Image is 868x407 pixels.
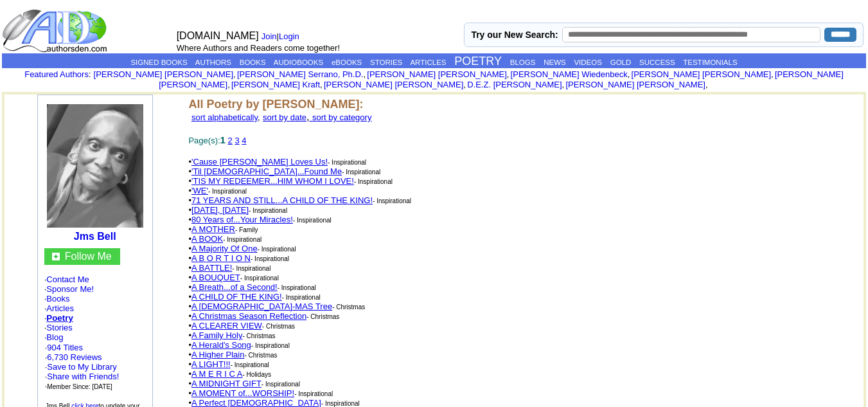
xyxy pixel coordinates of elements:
[565,80,705,89] a: [PERSON_NAME] [PERSON_NAME]
[258,246,296,253] font: - Inspirational
[47,372,119,381] a: Share with Friends!
[191,263,232,273] a: A BATTLE!
[191,369,242,379] a: A M E R I C A
[47,383,112,390] font: Member Since: [DATE]
[188,234,223,244] font: •
[237,69,364,79] a: [PERSON_NAME] Serrano, Ph.D.
[46,323,72,332] a: Stories
[46,303,74,313] a: Articles
[332,303,365,311] font: - Christmas
[242,371,270,378] font: - Holidays
[188,369,242,379] font: •
[74,231,116,242] a: Jms Bell
[708,82,709,89] font: i
[278,284,316,291] font: - Inspirational
[45,362,120,391] font: · · ·
[191,359,231,369] a: A LIGHT!!!
[309,111,371,122] a: sort by category
[370,59,402,66] a: STORIES
[251,342,290,349] font: - Inspirational
[191,244,258,253] a: A Majority Of One
[188,359,230,369] font: •
[191,302,332,311] a: A [DEMOGRAPHIC_DATA]-MAS Tree
[261,32,304,41] font: |
[188,379,261,388] font: •
[630,71,631,78] font: i
[306,313,339,320] font: - Christmas
[188,282,277,292] font: •
[242,332,275,339] font: - Christmas
[191,379,261,388] a: A MIDNIGHT GIFT
[159,69,844,89] a: [PERSON_NAME] [PERSON_NAME]
[177,43,340,53] font: Where Authors and Readers come together!
[46,313,73,323] a: Poetry
[191,113,260,122] font: ,
[188,205,249,215] font: •
[188,263,232,273] font: •
[208,188,247,195] font: - Inspirational
[191,340,251,350] a: A Herald's Song
[240,59,266,66] a: BOOKS
[231,80,320,89] a: [PERSON_NAME] Kraft
[188,388,294,398] font: •
[191,167,342,176] a: 'Til [DEMOGRAPHIC_DATA]...Found Me
[262,323,295,330] font: - Christmas
[328,159,366,166] font: - Inspirational
[610,59,632,66] a: GOLD
[294,390,333,397] font: - Inspirational
[312,113,372,122] font: sort by category
[511,69,628,79] a: [PERSON_NAME] Wiedenbeck
[188,186,208,195] font: •
[342,168,380,176] font: - Inspirational
[230,82,231,89] font: i
[191,157,328,167] a: 'Cause [PERSON_NAME] Loves Us!
[188,273,240,282] font: •
[94,69,233,79] a: [PERSON_NAME] [PERSON_NAME]
[47,343,83,352] a: 904 Titles
[2,8,110,53] img: logo_ad.gif
[188,292,281,302] font: •
[46,332,63,342] a: Blog
[94,69,844,89] font: , , , , , , , , , ,
[188,340,251,350] font: •
[191,215,293,224] a: 80 Years of...Your Miracles!
[52,253,60,260] img: gc.jpg
[188,215,292,224] font: •
[366,71,367,78] font: i
[240,275,279,282] font: - Inspirational
[191,205,249,215] a: [DATE], [DATE]
[354,178,393,185] font: - Inspirational
[188,195,373,205] font: •
[263,111,306,122] a: sort by date
[191,234,223,244] a: A BOOK
[65,251,112,262] a: Follow Me
[191,321,262,330] a: A CLEARER VIEW
[261,32,277,41] a: Join
[188,224,235,234] font: •
[191,273,240,282] a: A BOUQUET
[471,30,558,40] label: Try our New Search:
[188,244,257,253] font: •
[188,98,363,111] font: All Poetry by [PERSON_NAME]:
[46,284,94,294] a: Sponsor Me!
[24,69,89,79] a: Featured Authors
[46,294,69,303] a: Books
[223,236,261,243] font: - Inspirational
[47,104,143,228] img: 108732.jpg
[191,176,354,186] a: 'TIS MY REDEEMER...HIM WHOM I LOVE!
[188,321,261,330] font: •
[263,113,306,122] font: sort by date
[46,275,89,284] a: Contact Me
[177,30,259,41] font: [DOMAIN_NAME]
[774,71,775,78] font: i
[191,113,258,122] a: sort alphabetically
[188,111,371,122] font: ,
[44,275,146,392] font: · · · · · · ·
[191,224,235,234] a: A MOTHER
[466,82,467,89] font: i
[279,32,299,41] a: Login
[251,255,289,262] font: - Inspirational
[242,136,246,145] a: 4
[220,134,226,145] font: 1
